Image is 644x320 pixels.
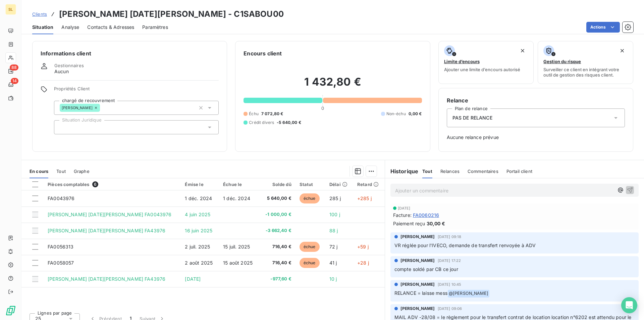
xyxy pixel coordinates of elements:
[185,260,213,266] span: 2 août 2025
[48,260,74,266] span: FA0058057
[263,195,291,202] span: 5 640,00 €
[56,169,66,174] span: Tout
[48,195,74,201] span: FA0043976
[329,228,338,233] span: 88 j
[398,206,411,210] span: [DATE]
[385,167,419,175] h6: Historique
[261,111,283,117] span: 7 072,80 €
[249,111,259,117] span: Échu
[263,243,291,250] span: 716,40 €
[452,115,492,121] span: PAS DE RELANCE
[62,106,93,110] span: [PERSON_NAME]
[41,49,219,57] h6: Informations client
[32,24,53,31] span: Situation
[263,276,291,282] span: -977,60 €
[409,111,422,117] span: 0,00 €
[357,260,369,266] span: +28 j
[5,4,16,15] div: SL
[543,59,581,64] span: Gestion du risque
[329,212,340,217] span: 100 j
[263,227,291,234] span: -3 662,40 €
[223,244,250,249] span: 15 juil. 2025
[413,212,439,219] span: FA0060216
[5,305,16,316] img: Logo LeanPay
[394,242,536,248] span: VR réglée pour l'IVECO, demande de transfert renvoyée à ADV
[61,24,79,31] span: Analyse
[329,244,338,249] span: 72 j
[468,169,498,174] span: Commentaires
[60,124,65,130] input: Ajouter une valeur
[621,297,637,313] div: Open Intercom Messenger
[447,134,625,141] span: Aucune relance prévue
[438,282,462,286] span: [DATE] 10:45
[393,212,412,219] span: Facture :
[54,63,84,68] span: Gestionnaires
[30,169,48,174] span: En cours
[277,120,301,126] span: -5 640,00 €
[223,182,255,187] div: Échue le
[300,242,320,252] span: échue
[440,169,460,174] span: Relances
[223,195,250,201] span: 1 déc. 2024
[438,307,462,311] span: [DATE] 09:06
[329,182,349,187] div: Délai
[538,41,633,84] button: Gestion du risqueSurveiller ce client en intégrant votre outil de gestion des risques client.
[48,244,73,249] span: FA0056313
[263,260,291,266] span: 716,40 €
[329,260,337,266] span: 41 j
[263,182,291,187] div: Solde dû
[422,169,432,174] span: Tout
[185,276,201,282] span: [DATE]
[185,182,215,187] div: Émise le
[393,220,425,227] span: Paiement reçu
[32,11,47,17] span: Clients
[54,86,219,95] span: Propriétés Client
[586,22,620,33] button: Actions
[438,41,534,84] button: Limite d’encoursAjouter une limite d’encours autorisé
[48,212,171,217] span: [PERSON_NAME] [DATE][PERSON_NAME] FA0043976
[357,182,381,187] div: Retard
[48,181,177,187] div: Pièces comptables
[438,235,462,239] span: [DATE] 09:18
[438,259,461,263] span: [DATE] 17:22
[54,68,69,75] span: Aucun
[48,228,165,233] span: [PERSON_NAME] [DATE][PERSON_NAME] FA43976
[357,244,369,249] span: +59 j
[223,260,253,266] span: 15 août 2025
[386,111,406,117] span: Non-échu
[300,182,321,187] div: Statut
[142,24,168,31] span: Paramètres
[300,258,320,268] span: échue
[249,120,274,126] span: Crédit divers
[444,67,520,72] span: Ajouter une limite d’encours autorisé
[92,181,98,187] span: 6
[400,306,435,312] span: [PERSON_NAME]
[87,24,134,31] span: Contacts & Adresses
[185,195,212,201] span: 1 déc. 2024
[321,105,324,111] span: 0
[10,64,18,71] span: 88
[185,212,210,217] span: 4 juin 2025
[74,169,90,174] span: Graphe
[185,244,210,249] span: 2 juil. 2025
[11,78,18,84] span: 14
[357,195,372,201] span: +285 j
[427,220,445,227] span: 30,00 €
[244,49,282,57] h6: Encours client
[444,59,480,64] span: Limite d’encours
[447,96,625,104] h6: Relance
[400,234,435,240] span: [PERSON_NAME]
[329,276,337,282] span: 10 j
[59,8,284,20] h3: [PERSON_NAME] [DATE][PERSON_NAME] - C1SABOU00
[263,211,291,218] span: -1 000,00 €
[329,195,341,201] span: 285 j
[48,276,165,282] span: [PERSON_NAME] [DATE][PERSON_NAME] FA43976
[244,75,422,95] h2: 1 432,80 €
[543,67,628,78] span: Surveiller ce client en intégrant votre outil de gestion des risques client.
[32,11,47,17] a: Clients
[185,228,212,233] span: 16 juin 2025
[400,258,435,264] span: [PERSON_NAME]
[506,169,532,174] span: Portail client
[300,193,320,203] span: échue
[100,105,105,111] input: Ajouter une valeur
